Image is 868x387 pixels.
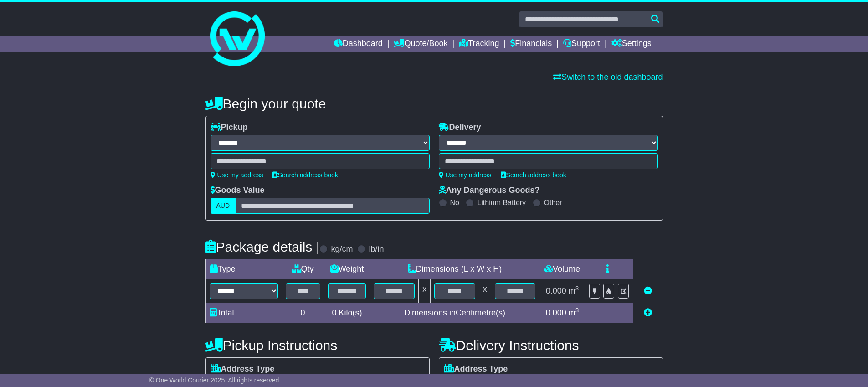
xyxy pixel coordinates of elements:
[331,244,353,254] label: kg/cm
[459,36,499,52] a: Tracking
[370,303,539,323] td: Dimensions in Centimetre(s)
[282,303,324,323] td: 0
[510,36,552,52] a: Financials
[644,308,652,317] a: Add new item
[211,123,248,133] label: Pickup
[444,364,508,374] label: Address Type
[611,36,652,52] a: Settings
[205,259,282,279] td: Type
[205,338,430,353] h4: Pickup Instructions
[553,72,663,82] a: Switch to the old dashboard
[211,364,275,374] label: Address Type
[569,308,579,317] span: m
[211,198,236,214] label: AUD
[439,186,540,196] label: Any Dangerous Goods?
[477,198,526,207] label: Lithium Battery
[569,286,579,295] span: m
[546,286,566,295] span: 0.000
[211,171,263,179] a: Use my address
[324,303,370,323] td: Kilo(s)
[563,36,600,52] a: Support
[205,303,282,323] td: Total
[544,198,562,207] label: Other
[394,36,447,52] a: Quote/Book
[369,244,384,254] label: lb/in
[479,279,491,303] td: x
[644,286,652,295] a: Remove this item
[282,259,324,279] td: Qty
[439,123,481,133] label: Delivery
[211,186,265,196] label: Goods Value
[501,171,566,179] a: Search address book
[370,259,539,279] td: Dimensions (L x W x H)
[450,198,459,207] label: No
[205,96,663,111] h4: Begin your quote
[332,308,336,317] span: 0
[439,171,492,179] a: Use my address
[575,285,579,292] sup: 3
[272,171,338,179] a: Search address book
[439,338,663,353] h4: Delivery Instructions
[575,307,579,314] sup: 3
[546,308,566,317] span: 0.000
[539,259,585,279] td: Volume
[334,36,383,52] a: Dashboard
[419,279,431,303] td: x
[149,377,281,384] span: © One World Courier 2025. All rights reserved.
[324,259,370,279] td: Weight
[205,239,320,254] h4: Package details |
